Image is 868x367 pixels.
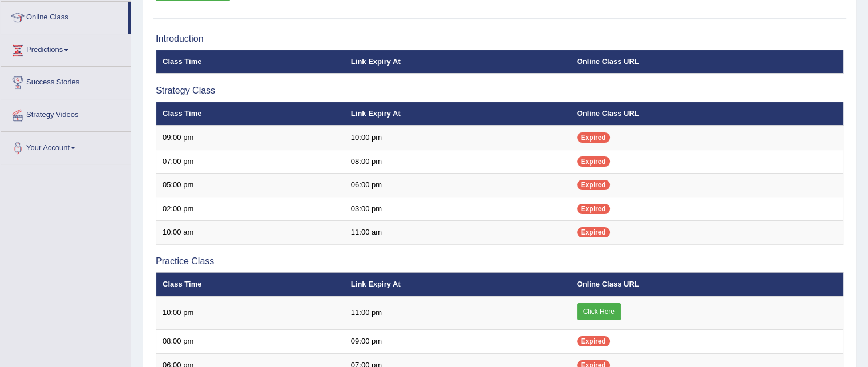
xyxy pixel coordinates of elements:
td: 09:00 pm [156,126,345,150]
td: 11:00 pm [345,296,571,330]
a: Strategy Videos [1,99,131,128]
th: Online Class URL [571,102,843,126]
th: Class Time [156,272,345,296]
h3: Strategy Class [156,86,843,96]
a: Predictions [1,34,131,63]
h3: Practice Class [156,256,843,267]
span: Expired [577,132,610,143]
span: Expired [577,336,610,346]
th: Class Time [156,102,345,126]
td: 07:00 pm [156,150,345,174]
td: 10:00 pm [156,296,345,330]
th: Class Time [156,50,345,74]
td: 02:00 pm [156,197,345,221]
td: 11:00 am [345,221,571,245]
td: 06:00 pm [345,174,571,197]
th: Online Class URL [571,50,843,74]
td: 10:00 am [156,221,345,245]
th: Link Expiry At [345,102,571,126]
td: 08:00 pm [156,330,345,354]
a: Online Class [1,2,128,30]
td: 09:00 pm [345,330,571,354]
a: Click Here [577,303,621,320]
th: Link Expiry At [345,50,571,74]
h3: Introduction [156,34,843,44]
td: 05:00 pm [156,174,345,197]
td: 10:00 pm [345,126,571,150]
span: Expired [577,204,610,214]
span: Expired [577,180,610,190]
th: Online Class URL [571,272,843,296]
span: Expired [577,156,610,167]
th: Link Expiry At [345,272,571,296]
span: Expired [577,227,610,237]
a: Success Stories [1,67,131,95]
td: 03:00 pm [345,197,571,221]
td: 08:00 pm [345,150,571,174]
a: Your Account [1,132,131,160]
